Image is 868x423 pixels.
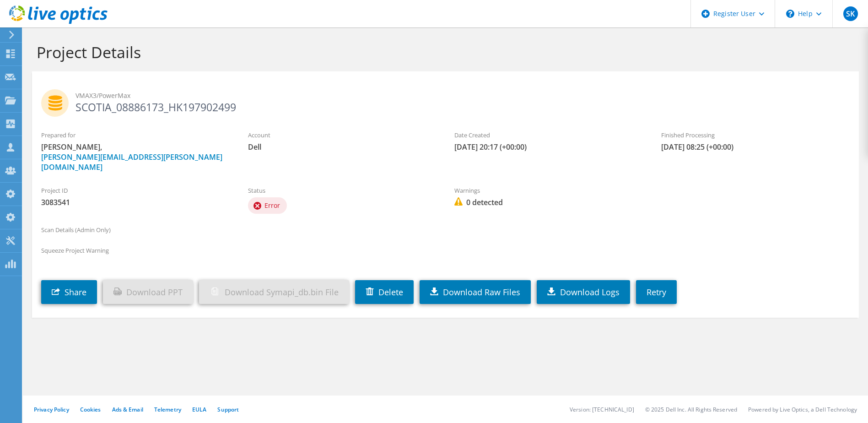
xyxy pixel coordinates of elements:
[41,142,230,172] span: [PERSON_NAME],
[636,280,677,304] a: Retry
[843,6,858,21] span: SK
[41,246,850,255] label: Squeeze Project Warning
[537,280,630,304] a: Download Logs
[154,406,181,413] a: Telemetry
[454,197,643,207] span: 0 detected
[192,406,206,413] a: EULA
[41,89,850,112] h2: SCOTIA_08886173_HK197902499
[112,406,143,413] a: Ads & Email
[748,406,857,413] li: Powered by Live Optics, a Dell Technology
[645,406,737,413] li: © 2025 Dell Inc. All Rights Reserved
[248,142,437,152] span: Dell
[264,201,280,210] span: Error
[41,130,230,140] label: Prepared for
[454,130,643,140] label: Date Created
[661,142,850,152] span: [DATE] 08:25 (+00:00)
[41,152,222,172] a: [PERSON_NAME][EMAIL_ADDRESS][PERSON_NAME][DOMAIN_NAME]
[355,280,414,304] a: Delete
[454,142,643,152] span: [DATE] 20:17 (+00:00)
[41,225,850,234] label: Scan Details (Admin Only)
[103,280,193,304] a: Download PPT
[420,280,531,304] a: Download Raw Files
[75,91,850,101] span: VMAX3/PowerMax
[248,130,437,140] label: Account
[199,280,349,304] a: Download Symapi_db.bin File
[80,406,101,413] a: Cookies
[41,280,97,304] a: Share
[786,10,794,18] svg: \n
[41,186,230,195] label: Project ID
[34,406,69,413] a: Privacy Policy
[37,43,850,62] h1: Project Details
[661,130,850,140] label: Finished Processing
[248,186,437,195] label: Status
[217,406,239,413] a: Support
[454,186,643,195] label: Warnings
[570,406,634,413] li: Version: [TECHNICAL_ID]
[41,197,230,207] span: 3083541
